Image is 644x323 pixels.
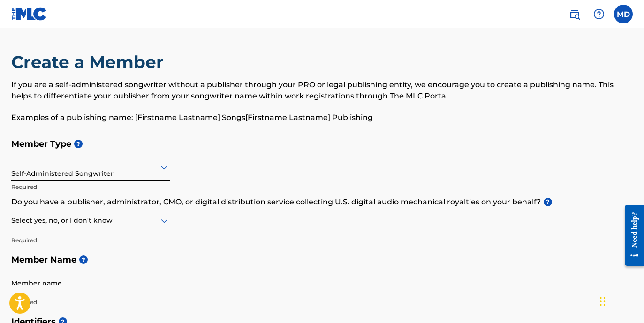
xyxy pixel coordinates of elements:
[565,5,584,23] a: Public Search
[600,287,606,315] div: Drag
[11,183,170,191] p: Required
[618,198,644,273] iframe: Resource Center
[79,255,88,264] span: ?
[11,298,170,307] p: Required
[593,8,605,20] img: help
[11,112,633,123] p: Examples of a publishing name: [Firstname Lastname] Songs[Firstname Lastname] Publishing
[11,250,633,270] h5: Member Name
[569,8,580,20] img: search
[614,5,633,23] div: User Menu
[11,156,170,179] div: Self-Administered Songwriter
[11,236,170,245] p: Required
[544,198,552,206] span: ?
[590,5,608,23] div: Help
[11,79,633,102] p: If you are a self-administered songwriter without a publisher through your PRO or legal publishin...
[11,7,47,21] img: MLC Logo
[11,52,168,73] h2: Create a Member
[597,278,644,323] iframe: Chat Widget
[74,140,83,148] span: ?
[11,134,633,154] h5: Member Type
[11,196,633,208] p: Do you have a publisher, administrator, CMO, or digital distribution service collecting U.S. digi...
